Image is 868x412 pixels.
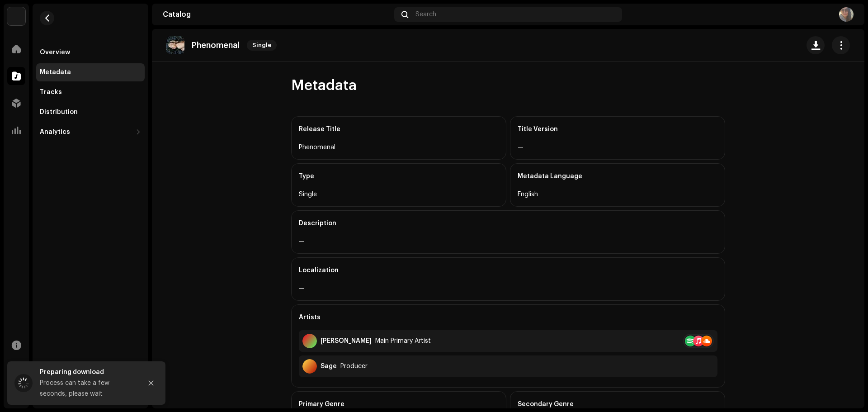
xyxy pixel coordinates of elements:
[415,11,436,18] span: Search
[40,109,78,116] div: Distribution
[142,374,160,392] button: Close
[40,367,135,378] div: Preparing download
[321,337,372,345] div: [PERSON_NAME]
[299,258,717,283] div: Localization
[518,189,717,200] div: English
[36,43,145,62] re-m-nav-item: Overview
[299,211,717,236] div: Description
[839,7,854,22] img: 956a3341-334d-4b4b-9fc1-3286c3f72ed8
[299,236,717,247] div: —
[299,142,499,153] div: Phenomenal
[375,337,431,345] div: Main Primary Artist
[299,117,499,142] div: Release Title
[192,41,240,50] p: Phenomenal
[299,189,499,200] div: Single
[36,63,145,81] re-m-nav-item: Metadata
[163,11,391,18] div: Catalog
[518,117,717,142] div: Title Version
[340,363,368,370] div: Producer
[7,7,25,25] img: 34f81ff7-2202-4073-8c5d-62963ce809f3
[40,128,70,136] div: Analytics
[299,164,499,189] div: Type
[518,142,717,153] div: —
[40,89,62,96] div: Tracks
[518,164,717,189] div: Metadata Language
[36,83,145,101] re-m-nav-item: Tracks
[40,378,135,399] div: Process can take a few seconds, please wait
[40,69,71,76] div: Metadata
[247,40,277,51] span: Single
[36,123,145,141] re-m-nav-dropdown: Analytics
[36,103,145,121] re-m-nav-item: Distribution
[299,305,717,330] div: Artists
[40,49,70,56] div: Overview
[299,283,717,294] div: —
[321,363,337,370] div: Sage
[291,76,357,95] span: Metadata
[166,36,184,54] img: 918831e2-8168-4ec3-84df-180867041601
